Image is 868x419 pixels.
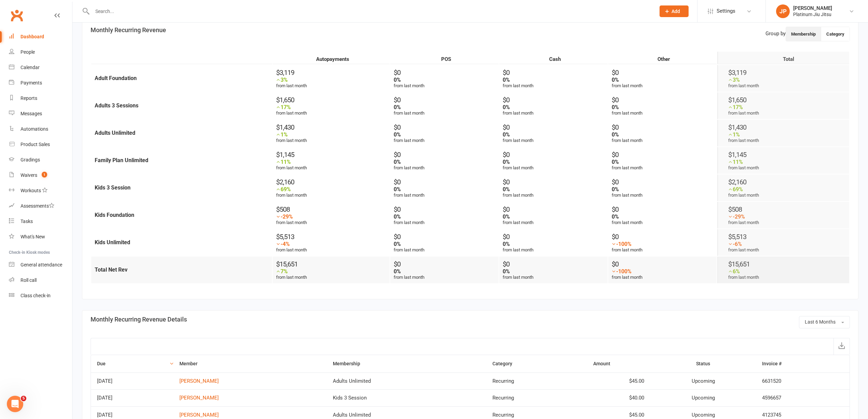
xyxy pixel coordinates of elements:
div: Upcoming [656,378,750,384]
th: Cash [499,52,608,64]
td: from last month [499,147,608,174]
a: Waivers 1 [9,168,72,183]
td: [DATE] [91,372,173,390]
div: $0 [503,150,608,159]
div: $508 [276,205,390,213]
a: What's New [9,229,72,245]
div: Upcoming [656,412,750,418]
div: Roll call [21,277,37,283]
a: [PERSON_NAME] [179,378,219,384]
div: $0 [394,68,499,77]
div: Gradings [21,157,40,162]
div: from last month [276,213,390,225]
a: Product Sales [9,137,72,152]
td: from last month [717,147,850,174]
a: Workouts [9,183,72,198]
a: People [9,44,72,60]
div: from last month [276,131,390,143]
td: from last month [499,174,608,201]
strong: 0% [394,241,401,247]
td: from last month [608,65,717,92]
td: from last month [499,257,608,283]
iframe: Intercom live chat [7,396,23,412]
td: Kids 3 Session [327,389,486,406]
div: Group by [470,27,855,41]
strong: 7% [281,268,288,275]
input: Search... [90,6,651,16]
a: General attendance kiosk mode [9,257,72,273]
div: $0 [612,123,717,131]
span: Last 6 Months [805,319,836,325]
strong: 0% [503,213,510,220]
strong: 0% [612,131,619,138]
div: $0 [394,123,499,131]
button: Category [821,27,850,41]
th: POS [390,52,499,64]
a: Dashboard [9,29,72,44]
td: from last month [499,92,608,119]
button: Add [660,5,689,17]
div: $0 [612,205,717,213]
a: Tasks [9,214,72,229]
div: $0 [503,233,608,241]
div: $15,651 [276,260,390,268]
div: $2,160 [276,178,390,186]
span: Settings [717,3,735,19]
td: from last month [390,147,499,174]
div: from last month [276,159,390,170]
strong: Family Plan Unlimited [95,157,148,163]
strong: Kids Foundation [95,212,134,218]
a: Roll call [9,273,72,288]
div: General attendance [21,262,62,267]
div: $1,650 [276,96,390,104]
div: Upcoming [656,395,750,401]
th: Category [486,355,587,372]
a: [PERSON_NAME] [179,412,219,418]
td: Recurring [486,372,587,390]
div: $0 [503,178,608,186]
a: Class kiosk mode [9,288,72,303]
strong: -29% [281,213,293,220]
a: Reports [9,91,72,106]
a: Clubworx [8,7,25,24]
td: from last month [717,65,850,92]
div: Payments [21,80,42,86]
div: Product Sales [21,142,50,147]
td: from last month [499,120,608,146]
td: from last month [499,202,608,228]
td: from last month [499,229,608,256]
div: from last month [276,77,390,88]
a: Gradings [9,152,72,168]
div: Automations [21,126,48,132]
div: Tasks [21,219,33,224]
div: Messages [21,111,42,116]
td: from last month [390,257,499,283]
div: $0 [394,150,499,159]
td: from last month [717,229,850,256]
div: $0 [394,178,499,186]
div: $0 [612,178,717,186]
div: from last month [276,241,390,252]
td: from last month [608,120,717,146]
strong: 0% [394,213,401,220]
strong: Kids 3 Session [95,184,131,191]
td: Adults Unlimited [327,372,486,390]
strong: Total Net Rev [95,266,127,273]
button: Last 6 Months [799,316,850,328]
strong: 0% [394,104,401,110]
td: from last month [390,229,499,256]
td: from last month [608,147,717,174]
a: [PERSON_NAME] [179,395,219,401]
div: $0 [394,260,499,268]
th: Membership [327,355,486,372]
strong: 0% [612,159,619,165]
strong: 0% [503,159,510,165]
strong: -100% [616,268,632,275]
strong: 0% [503,241,510,247]
button: Membership [786,27,821,41]
td: from last month [717,92,850,119]
td: Recurring [486,389,587,406]
strong: -100% [616,241,632,247]
td: from last month [390,174,499,201]
strong: 0% [394,131,401,138]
